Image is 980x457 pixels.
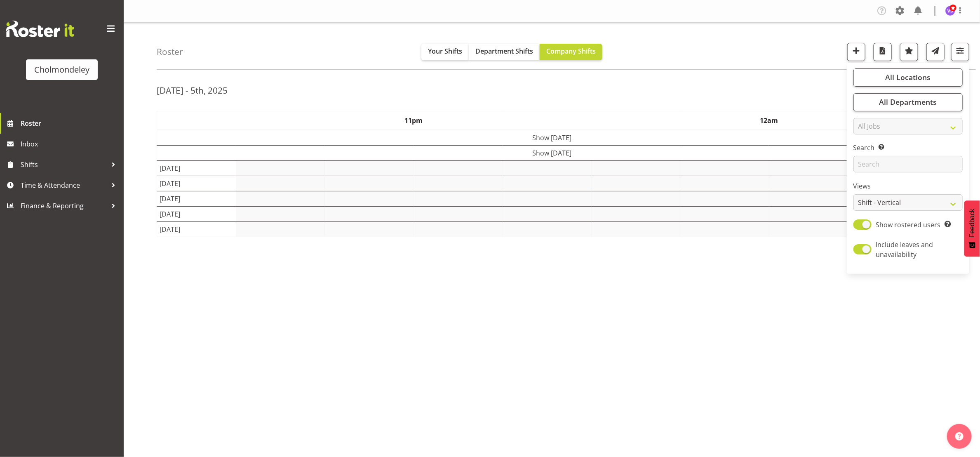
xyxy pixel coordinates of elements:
h4: Roster [157,47,183,57]
input: Search [853,156,963,172]
span: All Departments [879,97,937,107]
button: Add a new shift [847,43,865,61]
label: Views [853,181,963,191]
span: Your Shifts [428,47,462,56]
span: Finance & Reporting [21,200,107,212]
td: [DATE] [157,160,236,176]
button: All Locations [853,68,963,87]
img: Rosterit website logo [6,21,74,37]
span: Show rostered users [876,220,941,229]
td: Show [DATE] [157,145,947,160]
td: [DATE] [157,206,236,221]
span: Roster [21,117,120,130]
button: Department Shifts [469,44,540,60]
span: Inbox [21,138,120,150]
button: Highlight an important date within the roster. [900,43,918,61]
span: All Locations [885,72,931,82]
h2: [DATE] - 5th, 2025 [157,85,228,96]
div: Cholmondeley [34,64,89,76]
button: Send a list of all shifts for the selected filtered period to all rostered employees. [926,43,945,61]
button: Feedback - Show survey [964,200,980,257]
button: Download a PDF of the roster according to the set date range. [874,43,892,61]
span: Shifts [21,158,107,171]
span: Time & Attendance [21,179,107,191]
button: Company Shifts [540,44,602,60]
td: [DATE] [157,176,236,191]
td: [DATE] [157,191,236,206]
th: 11pm [236,111,591,130]
td: [DATE] [157,221,236,237]
th: 12am [591,111,947,130]
span: Feedback [968,209,976,238]
button: Your Shifts [421,44,469,60]
img: help-xxl-2.png [955,432,964,441]
span: Company Shifts [546,47,596,56]
button: Filter Shifts [951,43,969,61]
img: victoria-spackman5507.jpg [945,6,955,16]
span: Include leaves and unavailability [876,240,933,259]
td: Show [DATE] [157,130,947,146]
label: Search [853,143,963,153]
span: Department Shifts [475,47,533,56]
button: All Departments [853,93,963,111]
